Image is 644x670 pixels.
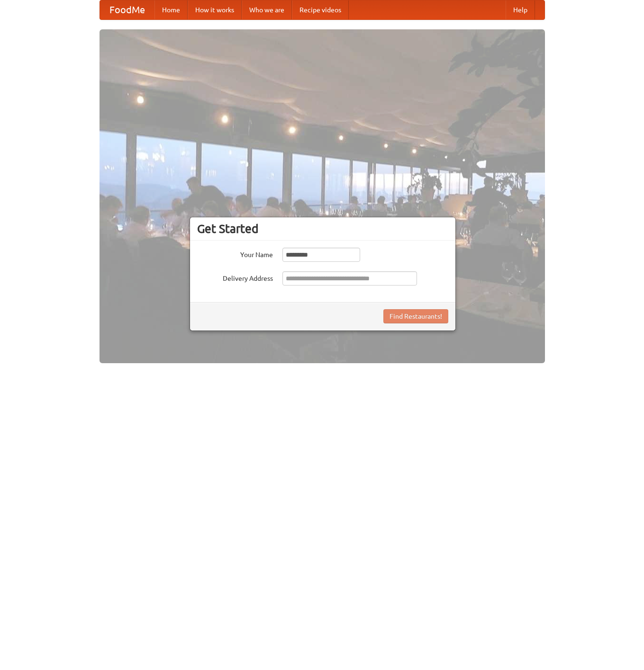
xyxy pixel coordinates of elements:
[506,0,535,19] a: Help
[100,0,154,19] a: FoodMe
[154,0,188,19] a: Home
[383,309,448,323] button: Find Restaurants!
[197,271,273,283] label: Delivery Address
[292,0,349,19] a: Recipe videos
[197,222,448,236] h3: Get Started
[197,248,273,259] label: Your Name
[242,0,292,19] a: Who we are
[188,0,242,19] a: How it works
